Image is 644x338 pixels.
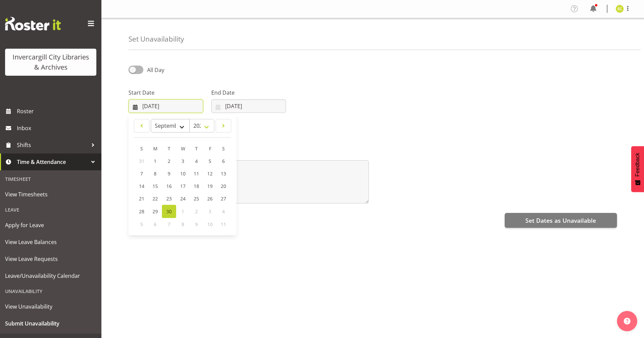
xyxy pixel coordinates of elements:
[5,189,96,199] span: View Timesheets
[5,271,96,281] span: Leave/Unavailability Calendar
[209,208,211,215] span: 3
[203,167,217,180] a: 12
[631,146,644,192] button: Feedback - Show survey
[222,145,225,152] span: S
[152,183,158,189] span: 15
[128,99,203,113] input: Click to select...
[17,106,98,116] span: Roster
[2,186,100,203] a: View Timesheets
[176,180,190,192] a: 17
[180,195,186,202] span: 24
[17,140,88,150] span: Shifts
[635,153,641,176] span: Feedback
[162,167,176,180] a: 9
[17,157,88,167] span: Time & Attendance
[195,158,198,164] span: 4
[194,195,199,202] span: 25
[139,183,144,189] span: 14
[182,221,184,227] span: 8
[207,183,213,189] span: 19
[135,205,148,218] a: 28
[168,170,170,177] span: 9
[207,195,213,202] span: 26
[168,158,170,164] span: 2
[209,158,211,164] span: 5
[148,180,162,192] a: 15
[152,195,158,202] span: 22
[153,145,158,152] span: M
[168,221,170,227] span: 7
[190,155,203,167] a: 4
[2,234,100,250] a: View Leave Balances
[221,183,226,189] span: 20
[190,167,203,180] a: 11
[2,203,100,217] div: Leave
[194,170,199,177] span: 11
[181,145,185,152] span: W
[166,208,172,215] span: 30
[148,205,162,218] a: 29
[182,208,184,215] span: 1
[203,180,217,192] a: 19
[195,145,198,152] span: T
[2,284,100,298] div: Unavailability
[139,158,144,164] span: 31
[147,66,164,74] span: All Day
[203,192,217,205] a: 26
[217,167,230,180] a: 13
[135,192,148,205] a: 21
[180,183,186,189] span: 17
[162,205,176,218] a: 30
[5,301,96,312] span: View Unavailability
[12,52,90,72] div: Invercargill City Libraries & Archives
[176,155,190,167] a: 3
[211,99,286,113] input: Click to select...
[17,123,98,133] span: Inbox
[505,213,617,228] button: Set Dates as Unavailable
[217,192,230,205] a: 27
[135,167,148,180] a: 7
[217,180,230,192] a: 20
[190,192,203,205] a: 25
[176,167,190,180] a: 10
[168,145,170,152] span: T
[128,89,203,97] label: Start Date
[139,208,144,215] span: 28
[166,183,172,189] span: 16
[5,237,96,247] span: View Leave Balances
[166,195,172,202] span: 23
[162,180,176,192] a: 16
[140,170,143,177] span: 7
[154,158,157,164] span: 1
[5,254,96,264] span: View Leave Requests
[128,149,369,158] label: Message*
[616,5,624,13] img: samuel-carter11687.jpg
[148,167,162,180] a: 8
[148,155,162,167] a: 1
[5,318,96,329] span: Submit Unavailability
[222,158,225,164] span: 6
[221,170,226,177] span: 13
[5,220,96,230] span: Apply for Leave
[2,298,100,315] a: View Unavailability
[152,208,158,215] span: 29
[162,155,176,167] a: 2
[162,192,176,205] a: 23
[154,221,157,227] span: 6
[176,192,190,205] a: 24
[222,208,225,215] span: 4
[2,217,100,234] a: Apply for Leave
[194,183,199,189] span: 18
[195,208,198,215] span: 2
[203,155,217,167] a: 5
[525,216,596,225] span: Set Dates as Unavailable
[217,155,230,167] a: 6
[140,221,143,227] span: 5
[128,35,184,43] h4: Set Unavailability
[140,145,143,152] span: S
[154,170,157,177] span: 8
[2,315,100,332] a: Submit Unavailability
[148,192,162,205] a: 22
[209,145,211,152] span: F
[624,318,630,324] img: help-xxl-2.png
